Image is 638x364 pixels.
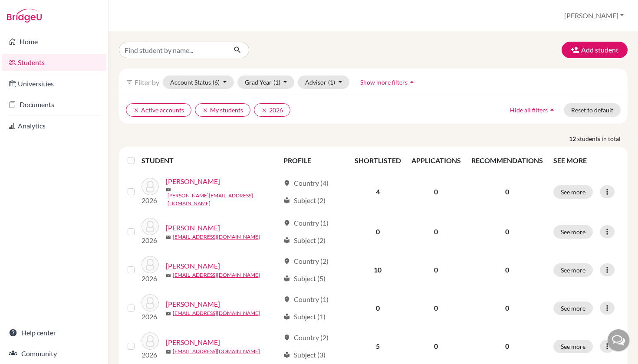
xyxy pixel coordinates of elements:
[166,311,171,316] span: mail
[328,79,335,86] span: (1)
[283,332,329,343] div: Country (2)
[2,33,106,50] a: Home
[471,265,543,275] p: 0
[406,289,466,327] td: 0
[560,7,628,24] button: [PERSON_NAME]
[283,294,329,305] div: Country (1)
[173,348,260,355] a: [EMAIL_ADDRESS][DOMAIN_NAME]
[213,79,220,86] span: (6)
[283,273,326,284] div: Subject (5)
[173,271,260,279] a: [EMAIL_ADDRESS][DOMAIN_NAME]
[261,107,267,113] i: clear
[283,296,290,303] span: location_on
[349,171,406,213] td: 4
[126,79,133,85] i: filter_list
[166,299,220,309] a: [PERSON_NAME]
[503,103,564,117] button: Hide all filtersarrow_drop_up
[7,9,42,23] img: Bridge-U
[553,302,593,315] button: See more
[202,107,208,113] i: clear
[298,75,349,89] button: Advisor(1)
[141,178,159,195] img: Boros, Annamária
[2,54,106,71] a: Students
[163,75,234,89] button: Account Status(6)
[237,75,295,89] button: Grad Year(1)
[166,261,220,271] a: [PERSON_NAME]
[283,312,326,322] div: Subject (1)
[141,195,159,206] p: 2026
[548,150,624,171] th: SEE MORE
[133,107,139,113] i: clear
[471,303,543,313] p: 0
[141,350,159,360] p: 2026
[471,226,543,237] p: 0
[553,340,593,353] button: See more
[135,78,159,86] span: Filter by
[141,312,159,322] p: 2026
[353,75,424,89] button: Show more filtersarrow_drop_up
[126,103,191,117] button: clearActive accounts
[283,197,290,204] span: local_library
[166,349,171,354] span: mail
[283,195,326,206] div: Subject (2)
[168,192,280,207] a: [PERSON_NAME][EMAIL_ADDRESS][DOMAIN_NAME]
[166,223,220,233] a: [PERSON_NAME]
[119,42,227,58] input: Find student by name...
[273,79,280,86] span: (1)
[406,213,466,251] td: 0
[283,218,329,228] div: Country (1)
[141,235,159,246] p: 2026
[408,78,416,86] i: arrow_drop_up
[166,235,171,240] span: mail
[283,235,326,246] div: Subject (2)
[349,213,406,251] td: 0
[283,237,290,244] span: local_library
[349,289,406,327] td: 0
[283,313,290,320] span: local_library
[283,258,290,265] span: location_on
[2,324,106,341] a: Help center
[2,75,106,92] a: Universities
[360,79,408,86] span: Show more filters
[283,351,290,358] span: local_library
[283,220,290,226] span: location_on
[141,273,159,284] p: 2026
[283,178,329,188] div: Country (4)
[553,225,593,239] button: See more
[548,105,556,114] i: arrow_drop_up
[553,263,593,277] button: See more
[471,187,543,197] p: 0
[173,309,260,317] a: [EMAIL_ADDRESS][DOMAIN_NAME]
[166,337,220,348] a: [PERSON_NAME]
[141,256,159,273] img: Háry, Laura
[283,350,326,360] div: Subject (3)
[577,134,628,143] span: students in total
[406,251,466,289] td: 0
[2,96,106,113] a: Documents
[562,42,628,58] button: Add student
[510,106,548,114] span: Hide all filters
[406,150,466,171] th: APPLICATIONS
[283,256,329,266] div: Country (2)
[166,176,220,187] a: [PERSON_NAME]
[349,251,406,289] td: 10
[466,150,548,171] th: RECOMMENDATIONS
[278,150,349,171] th: PROFILE
[2,117,106,134] a: Analytics
[406,171,466,213] td: 0
[2,345,106,362] a: Community
[569,134,577,143] strong: 12
[141,294,159,312] img: Holló, Barnabás
[141,218,159,235] img: Domonkos, Luca
[471,341,543,351] p: 0
[564,103,621,117] button: Reset to default
[173,233,260,241] a: [EMAIL_ADDRESS][DOMAIN_NAME]
[283,275,290,282] span: local_library
[254,103,290,117] button: clear2026
[283,334,290,341] span: location_on
[195,103,250,117] button: clearMy students
[553,185,593,199] button: See more
[166,187,171,192] span: mail
[141,332,159,350] img: Kemecsei, Aron
[349,150,406,171] th: SHORTLISTED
